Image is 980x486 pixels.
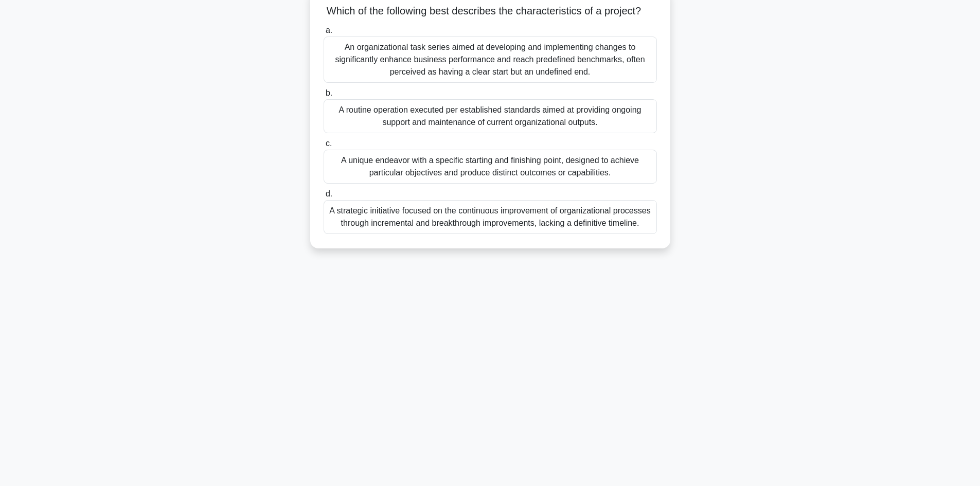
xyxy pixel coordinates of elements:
[326,88,332,97] span: b.
[324,37,657,83] div: An organizational task series aimed at developing and implementing changes to significantly enhan...
[326,26,332,34] span: a.
[323,5,658,18] h5: Which of the following best describes the characteristics of a project?
[324,99,657,133] div: A routine operation executed per established standards aimed at providing ongoing support and mai...
[324,200,657,234] div: A strategic initiative focused on the continuous improvement of organizational processes through ...
[326,139,332,148] span: c.
[324,150,657,184] div: A unique endeavor with a specific starting and finishing point, designed to achieve particular ob...
[326,189,332,198] span: d.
